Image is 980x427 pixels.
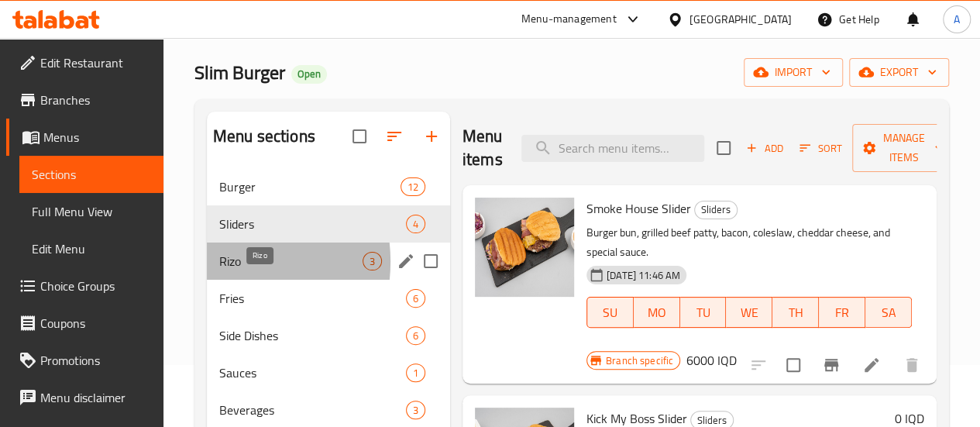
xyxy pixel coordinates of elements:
span: 1 [407,366,425,381]
span: Add [744,139,786,157]
span: Sort sections [376,118,413,155]
span: Choice Groups [40,277,151,295]
span: Select section [707,132,740,164]
a: Edit Restaurant [6,44,163,81]
div: [GEOGRAPHIC_DATA] [689,11,792,28]
span: FR [825,301,859,324]
p: Burger bun, grilled beef patty, bacon, coleslaw, cheddar cheese, and special sauce. [586,223,912,262]
span: Edit Restaurant [40,53,151,72]
button: import [744,58,843,87]
span: export [861,63,937,82]
span: Sort [799,139,842,157]
span: Sliders [695,201,737,219]
span: Manage items [865,129,944,167]
span: SU [593,301,628,324]
div: items [406,215,425,233]
div: Open [291,65,327,84]
button: WE [726,297,772,328]
span: Coupons [40,314,151,332]
button: FR [819,297,865,328]
div: Fries6 [207,280,450,317]
span: Branch specific [600,353,679,368]
span: Select all sections [343,120,376,153]
div: items [406,326,425,345]
span: import [756,63,830,82]
span: TU [686,301,720,324]
a: Coupons [6,305,163,342]
span: Rizo [219,252,363,270]
span: 12 [401,180,425,195]
img: Smoke House Slider [475,198,574,297]
div: Sauces1 [207,354,450,391]
div: Burger12 [207,168,450,205]
span: Menus [43,128,151,146]
span: 6 [407,329,425,343]
span: Branches [40,91,151,109]
span: Side Dishes [219,326,406,345]
a: Edit Menu [19,230,163,267]
button: Add section [413,118,450,155]
span: 4 [407,217,425,232]
span: Sections [32,165,151,184]
span: Sauces [219,363,406,382]
h2: Menu items [462,125,503,171]
div: items [406,289,425,308]
a: Choice Groups [6,267,163,305]
button: MO [634,297,680,328]
button: delete [893,346,930,384]
span: A [954,11,960,28]
span: Select to update [777,349,810,381]
a: Menu disclaimer [6,379,163,416]
button: SU [586,297,634,328]
span: Full Menu View [32,202,151,221]
div: items [401,177,425,196]
h6: 6000 IQD [686,350,737,371]
div: Menu-management [521,10,617,29]
span: Sliders [219,215,406,233]
div: items [406,401,425,419]
span: Slim Burger [194,55,285,90]
a: Full Menu View [19,193,163,230]
span: Promotions [40,351,151,370]
a: Sections [19,156,163,193]
h2: Menu sections [213,125,315,148]
button: export [849,58,949,87]
span: Smoke House Slider [586,197,691,220]
span: MO [640,301,674,324]
div: Rizo3edit [207,243,450,280]
div: Beverages [219,401,406,419]
button: Manage items [852,124,956,172]
div: Sliders4 [207,205,450,243]
button: Branch-specific-item [813,346,850,384]
span: WE [732,301,766,324]
button: Add [740,136,789,160]
span: Open [291,67,327,81]
a: Promotions [6,342,163,379]
span: Edit Menu [32,239,151,258]
button: edit [394,250,418,273]
div: items [406,363,425,382]
span: Add item [740,136,789,160]
span: TH [779,301,813,324]
div: Side Dishes6 [207,317,450,354]
span: 3 [363,254,381,269]
button: TH [772,297,819,328]
a: Edit menu item [862,356,881,374]
span: Menu disclaimer [40,388,151,407]
span: Burger [219,177,401,196]
button: Sort [796,136,846,160]
button: TU [680,297,727,328]
span: SA [872,301,906,324]
span: 6 [407,291,425,306]
input: search [521,135,704,162]
span: [DATE] 11:46 AM [600,268,686,283]
div: Sliders [694,201,738,219]
span: Sort items [789,136,852,160]
button: SA [865,297,912,328]
a: Branches [6,81,163,119]
span: Fries [219,289,406,308]
span: 3 [407,403,425,418]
